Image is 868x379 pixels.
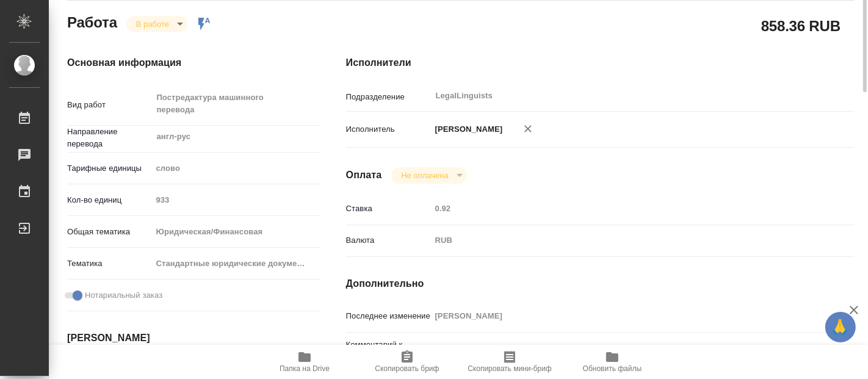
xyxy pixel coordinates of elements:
span: Нотариальный заказ [85,289,162,301]
p: Комментарий к работе [346,339,431,363]
span: Обновить файлы [583,364,642,373]
button: Обновить файлы [561,345,664,379]
p: Подразделение [346,91,431,103]
p: Кол-во единиц [67,194,151,206]
div: слово [151,158,320,179]
div: В работе [391,167,466,184]
h2: 858.36 RUB [761,15,841,36]
h2: Работа [67,10,117,32]
p: Ставка [346,203,431,215]
h4: [PERSON_NAME] [67,331,297,345]
button: В работе [132,19,173,29]
h4: Основная информация [67,56,297,70]
div: RUB [431,230,812,251]
textarea: Под нот заверение [431,339,812,360]
span: Скопировать бриф [375,364,439,373]
p: Исполнитель [346,123,431,135]
p: Последнее изменение [346,310,431,322]
div: Юридическая/Финансовая [151,222,320,242]
span: Скопировать мини-бриф [468,364,551,373]
input: Пустое поле [431,307,812,325]
input: Пустое поле [151,191,320,209]
h4: Исполнители [346,56,855,70]
p: Тематика [67,258,151,270]
p: [PERSON_NAME] [431,123,503,135]
span: 🙏 [830,314,851,340]
div: В работе [126,16,187,32]
button: Не оплачена [397,170,452,181]
span: Папка на Drive [280,364,330,373]
button: Папка на Drive [253,345,356,379]
button: Удалить исполнителя [515,115,541,142]
button: Скопировать мини-бриф [458,345,561,379]
div: Стандартные юридические документы, договоры, уставы [151,253,320,274]
h4: Оплата [346,168,382,182]
h4: Дополнительно [346,276,855,291]
p: Общая тематика [67,226,151,238]
input: Пустое поле [431,200,812,217]
button: 🙏 [825,312,856,342]
p: Вид работ [67,99,151,111]
p: Направление перевода [67,126,151,150]
p: Тарифные единицы [67,162,151,175]
p: Валюта [346,234,431,247]
button: Скопировать бриф [356,345,458,379]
